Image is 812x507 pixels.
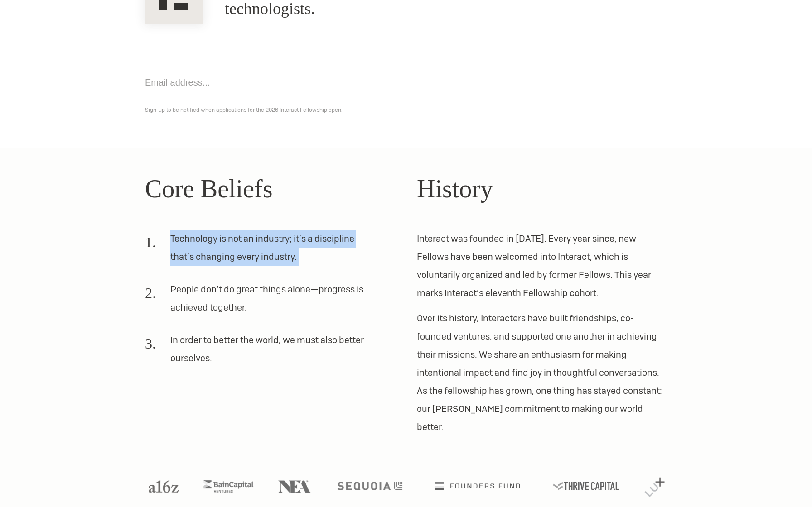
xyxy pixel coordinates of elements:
[278,480,311,493] img: NEA logo
[149,480,179,493] img: A16Z logo
[553,482,619,490] img: Thrive Capital logo
[145,331,373,374] li: In order to better the world, we must also better ourselves.
[337,482,402,490] img: Sequoia logo
[145,170,395,208] h2: Core Beliefs
[417,170,667,208] h2: History
[417,309,667,436] p: Over its history, Interacters have built friendships, co-founded ventures, and supported one anot...
[644,478,664,497] img: Lux Capital logo
[417,230,667,302] p: Interact was founded in [DATE]. Every year since, new Fellows have been welcomed into Interact, w...
[145,105,667,115] p: Sign-up to be notified when applications for the 2026 Interact Fellowship open.
[145,280,373,324] li: People don’t do great things alone—progress is achieved together.
[145,68,362,97] input: Email address...
[203,480,253,493] img: Bain Capital Ventures logo
[145,230,373,273] li: Technology is not an industry; it’s a discipline that’s changing every industry.
[435,482,520,490] img: Founders Fund logo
